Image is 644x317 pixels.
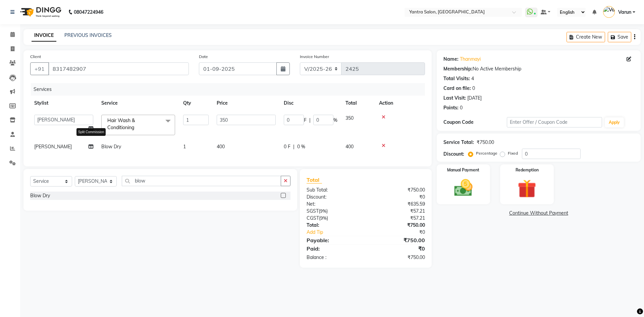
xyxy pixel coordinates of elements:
[603,6,615,18] img: Varun
[467,95,482,102] div: [DATE]
[366,215,430,222] div: ₹57.21
[302,236,366,244] div: Payable:
[32,30,56,42] a: INVOICE
[366,194,430,201] div: ₹0
[438,210,639,217] a: Continue Without Payment
[341,96,375,111] th: Total
[507,117,602,127] input: Enter Offer / Coupon Code
[366,245,430,253] div: ₹0
[443,65,473,72] div: Membership:
[443,119,507,126] div: Coupon Code
[64,32,112,38] a: PREVIOUS INVOICES
[471,75,474,82] div: 4
[297,143,305,150] span: 0 %
[30,62,49,75] button: +91
[567,32,605,42] button: Create New
[366,201,430,208] div: ₹635.59
[366,222,430,229] div: ₹750.00
[307,176,322,183] span: Total
[472,85,475,92] div: 0
[366,208,430,215] div: ₹57.21
[101,144,121,150] span: Blow Dry
[280,96,341,111] th: Disc
[179,96,213,111] th: Qty
[309,117,311,124] span: |
[320,215,327,221] span: 9%
[366,254,430,261] div: ₹750.00
[345,144,354,150] span: 400
[366,187,430,194] div: ₹750.00
[443,85,471,92] div: Card on file:
[302,208,366,215] div: ( )
[293,143,294,150] span: |
[122,176,281,186] input: Search or Scan
[199,54,208,60] label: Date
[516,167,539,173] label: Redemption
[448,177,479,199] img: _cash.svg
[443,95,466,102] div: Last Visit:
[302,215,366,222] div: ( )
[376,229,430,236] div: ₹0
[30,54,41,60] label: Client
[508,150,518,156] label: Fixed
[302,194,366,201] div: Discount:
[34,144,72,150] span: [PERSON_NAME]
[304,117,307,124] span: F
[30,96,97,111] th: Stylist
[97,96,179,111] th: Service
[366,236,430,244] div: ₹750.00
[74,3,103,21] b: 08047224946
[443,75,470,82] div: Total Visits:
[443,139,474,146] div: Service Total:
[307,215,319,221] span: CGST
[17,3,63,21] img: logo
[284,143,290,150] span: 0 F
[605,117,624,127] button: Apply
[460,56,481,63] a: Thanmayi
[107,117,135,130] span: Hair Wash & Conditioning
[183,144,186,150] span: 1
[48,62,189,75] input: Search by Name/Mobile/Email/Code
[447,167,479,173] label: Manual Payment
[618,9,631,16] span: Varun
[76,128,106,136] div: Split Commission
[512,177,542,200] img: _gift.svg
[476,150,497,156] label: Percentage
[302,229,376,236] a: Add Tip
[333,117,337,124] span: %
[302,254,366,261] div: Balance :
[134,124,137,130] a: x
[300,54,329,60] label: Invoice Number
[307,208,319,214] span: SGST
[608,32,631,42] button: Save
[302,187,366,194] div: Sub Total:
[443,151,464,158] div: Discount:
[477,139,494,146] div: ₹750.00
[302,245,366,253] div: Paid:
[302,201,366,208] div: Net:
[443,65,634,72] div: No Active Membership
[31,83,430,96] div: Services
[443,56,459,63] div: Name:
[30,192,50,199] div: Blow Dry
[345,115,354,121] span: 350
[443,104,459,111] div: Points:
[217,144,225,150] span: 400
[375,96,425,111] th: Action
[302,222,366,229] div: Total:
[213,96,280,111] th: Price
[460,104,463,111] div: 0
[320,208,326,214] span: 9%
